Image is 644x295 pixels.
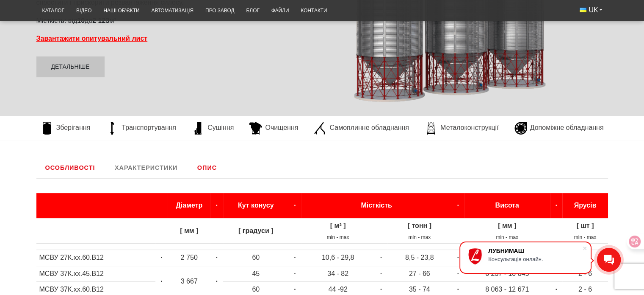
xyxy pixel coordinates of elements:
[160,278,162,285] strong: ·
[488,256,582,262] div: Консультація онлайн.
[380,270,382,277] strong: ·
[216,278,218,285] strong: ·
[36,56,105,78] a: Детальніше
[223,266,289,281] td: 45
[589,6,598,15] span: UK
[555,202,557,209] strong: ·
[301,250,375,266] td: 10,6 - 29,8
[408,222,431,229] strong: [ тонн ]
[180,227,198,234] strong: [ мм ]
[97,3,145,19] a: Наші об’єкти
[408,234,431,240] sub: min - max
[380,254,382,261] strong: ·
[530,123,604,132] span: Допоміжне обладнання
[387,250,452,266] td: 8,5 - 23,8
[223,193,289,218] th: Кут конусу
[56,123,91,132] span: Зберігання
[207,123,234,132] span: Сушіння
[160,254,162,261] strong: ·
[238,227,273,234] strong: [ градуси ]
[240,3,265,19] a: Блог
[574,234,597,240] sub: min - max
[188,157,226,178] a: Опис
[457,270,459,277] strong: ·
[36,3,70,19] a: Каталог
[440,123,498,132] span: Металоконструкції
[577,222,594,229] strong: [ шт ]
[330,222,346,229] strong: [ м³ ]
[216,254,218,261] strong: ·
[265,123,298,132] span: Очищення
[380,286,382,293] strong: ·
[294,270,296,277] strong: ·
[102,122,180,135] a: Транспортування
[498,222,516,229] strong: [ мм ]
[329,123,409,132] span: Самоплинне обладнання
[574,3,608,18] button: UK
[92,17,109,24] strong: 2 123
[122,123,176,132] span: Транспортування
[145,3,199,19] a: Автоматизація
[294,286,296,293] strong: ·
[36,122,95,135] a: Зберігання
[36,266,155,281] td: МСВУ 37К.хх.45.В12
[457,202,459,209] strong: ·
[580,8,586,12] img: Українська
[77,17,85,24] strong: 10
[457,286,459,293] strong: ·
[327,234,349,240] sub: min - max
[301,193,452,218] th: Місткість
[216,202,218,209] strong: ·
[310,122,413,135] a: Самоплинне обладнання
[36,35,148,42] a: Завантажити опитувальний лист
[70,3,97,19] a: Відео
[245,122,302,135] a: Очищення
[294,202,296,209] strong: ·
[36,157,104,178] a: Особливості
[562,193,608,218] th: Ярусів
[168,250,210,266] td: 2 750
[301,266,375,281] td: 34 - 82
[294,254,296,261] strong: ·
[420,122,503,135] a: Металоконструкції
[223,250,289,266] td: 60
[295,3,333,19] a: Контакти
[106,157,186,178] a: Характеристики
[199,3,240,19] a: Про завод
[168,193,210,218] th: Діаметр
[496,234,518,240] sub: min - max
[457,254,459,261] strong: ·
[510,122,608,135] a: Допоміжне обладнання
[555,270,557,277] strong: ·
[265,3,295,19] a: Файли
[464,193,550,218] th: Висота
[36,250,155,266] td: МСВУ 27К.хх.60.В12
[488,247,582,254] div: ЛУБНИМАШ
[188,122,238,135] a: Сушіння
[387,266,452,281] td: 27 - 66
[555,286,557,293] strong: ·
